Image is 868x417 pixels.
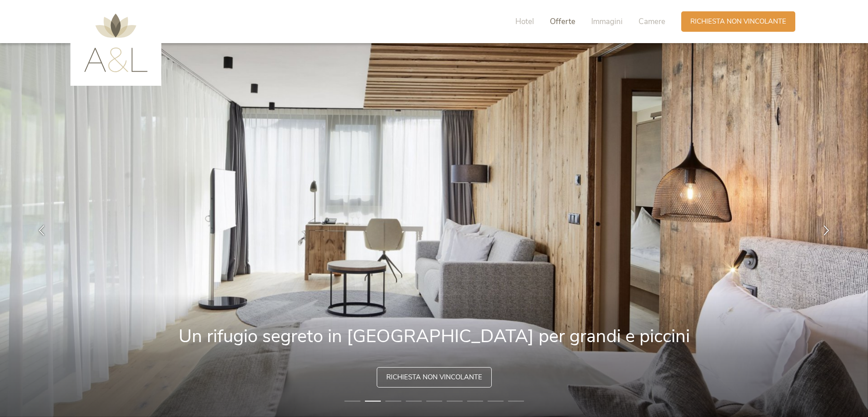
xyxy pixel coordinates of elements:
span: Richiesta non vincolante [386,373,482,382]
span: Richiesta non vincolante [690,17,786,26]
img: AMONTI & LUNARIS Wellnessresort [84,14,148,72]
span: Camere [639,16,665,27]
span: Immagini [591,16,623,27]
span: Hotel [515,16,534,27]
span: Offerte [550,16,575,27]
